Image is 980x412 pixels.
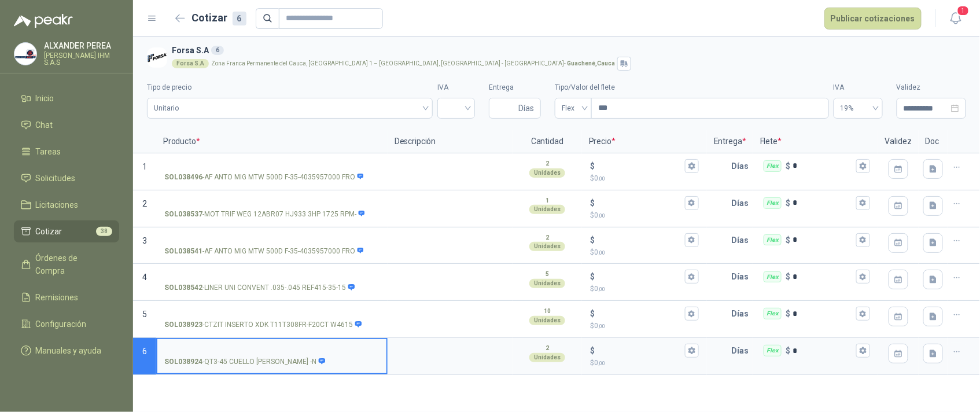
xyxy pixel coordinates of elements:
p: Días [731,229,753,252]
span: 0 [594,174,605,182]
input: $$0,00 [597,310,683,318]
p: $ [590,307,595,320]
p: $ [590,321,699,332]
input: $$0,00 [597,161,683,170]
p: $ [590,173,699,184]
input: SOL038542-LINER UNI CONVENT .035-.045 REF415-35-15 [164,273,380,281]
p: $ [786,307,791,320]
a: Remisiones [14,286,119,308]
span: 2 [142,199,147,208]
p: Días [731,339,753,362]
p: $ [590,234,595,247]
span: 0 [594,211,605,219]
strong: SOL038541 [164,246,202,257]
p: Entrega [707,130,753,153]
p: 1 [546,196,549,205]
p: 10 [544,307,551,316]
button: Flex $ [856,159,870,173]
div: Unidades [529,353,565,362]
p: 5 [546,270,549,279]
p: $ [590,344,595,357]
p: Días [731,302,753,325]
input: $$0,00 [597,236,683,244]
p: - AF ANTO MIG MTW 500D F-35-4035957000 FRO [164,246,364,257]
span: ,00 [598,286,605,292]
button: $$0,00 [685,270,699,284]
button: Flex $ [856,270,870,284]
p: $ [786,197,791,209]
span: Tareas [36,145,61,158]
button: Flex $ [856,344,870,358]
input: Flex $ [793,236,854,244]
input: Flex $ [793,273,854,281]
p: 2 [546,344,549,353]
span: Licitaciones [36,198,79,211]
button: Flex $ [856,307,870,321]
div: Flex [764,308,782,319]
p: $ [786,270,791,283]
span: Cotizar [36,225,62,238]
button: Flex $ [856,196,870,210]
span: 1 [957,5,970,16]
p: [PERSON_NAME] IHM S.A.S [44,52,119,66]
div: Flex [764,234,782,246]
span: Órdenes de Compra [36,252,108,277]
h2: Cotizar [192,10,246,26]
p: Doc [919,130,948,153]
button: $$0,00 [685,233,699,247]
div: Unidades [529,316,565,325]
input: SOL038923-CTZIT INSERTO XDK T11T308FR-F20CT W4615 [164,310,380,318]
a: Licitaciones [14,194,119,216]
input: Flex $ [793,310,854,318]
a: Inicio [14,87,119,109]
input: SOL038537-MOT TRIF WEG 12ABR07 HJ933 3HP 1725 RPM- [164,199,380,208]
img: Logo peakr [14,14,73,28]
p: - CTZIT INSERTO XDK T11T308FR-F20CT W4615 [164,319,362,330]
p: $ [786,344,791,357]
p: $ [590,270,595,283]
span: 5 [142,310,147,319]
p: Flete [753,130,878,153]
span: 19% [841,100,876,117]
p: $ [590,358,699,369]
strong: Guachené , Cauca [567,60,615,67]
span: Unitario [154,100,426,117]
div: Unidades [529,205,565,214]
p: - AF ANTO MIG MTW 500D F-35-4035957000 FRO [164,172,364,183]
input: SOL038924-QT3-45 CUELLO [PERSON_NAME] -N [164,347,380,355]
div: Flex [764,160,782,172]
input: SOL038496-AF ANTO MIG MTW 500D F-35-4035957000 FRO [164,162,380,171]
button: $$0,00 [685,307,699,321]
input: $$0,00 [597,273,683,281]
p: Validez [878,130,919,153]
a: Tareas [14,141,119,163]
a: Manuales y ayuda [14,340,119,362]
a: Chat [14,114,119,136]
span: Flex [562,100,585,117]
p: - LINER UNI CONVENT .035-.045 REF415-35-15 [164,282,355,293]
p: Precio [582,130,707,153]
a: Cotizar38 [14,220,119,242]
label: IVA [834,82,883,93]
div: Flex [764,271,782,283]
span: 0 [594,359,605,367]
p: Cantidad [513,130,582,153]
span: 0 [594,322,605,330]
div: Unidades [529,279,565,288]
input: Flex $ [793,347,854,355]
span: 0 [594,248,605,256]
span: ,00 [598,249,605,256]
button: Flex $ [856,233,870,247]
img: Company Logo [147,47,167,68]
input: Flex $ [793,198,854,207]
label: Tipo/Valor del flete [555,82,829,93]
p: 2 [546,159,549,168]
span: 38 [96,227,112,236]
img: Company Logo [14,43,36,65]
div: Forsa S.A [172,59,209,68]
strong: SOL038542 [164,282,202,293]
a: Órdenes de Compra [14,247,119,282]
p: $ [786,160,791,172]
p: $ [786,234,791,247]
label: IVA [437,82,475,93]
